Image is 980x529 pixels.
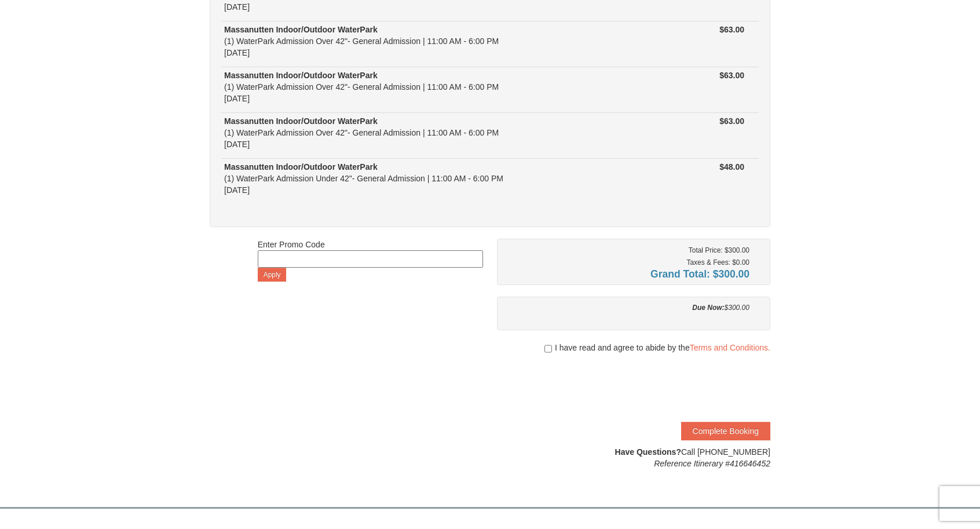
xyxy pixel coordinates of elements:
[687,258,749,267] small: Taxes & Fees: $0.00
[224,71,378,80] strong: Massanutten Indoor/Outdoor WaterPark
[615,447,681,457] strong: Have Questions?
[224,162,378,172] strong: Massanutten Indoor/Outdoor WaterPark
[224,161,630,196] div: (1) WaterPark Admission Under 42"- General Admission | 11:00 AM - 6:00 PM [DATE]
[506,302,749,313] div: $300.00
[719,116,744,126] strong: $63.00
[224,116,378,126] strong: Massanutten Indoor/Outdoor WaterPark
[689,246,749,254] small: Total Price: $300.00
[690,343,770,352] a: Terms and Conditions.
[506,268,749,280] h4: Grand Total: $300.00
[224,25,378,34] strong: Massanutten Indoor/Outdoor WaterPark
[224,70,630,104] div: (1) WaterPark Admission Over 42"- General Admission | 11:00 AM - 6:00 PM [DATE]
[224,115,630,150] div: (1) WaterPark Admission Over 42"- General Admission | 11:00 AM - 6:00 PM [DATE]
[258,268,287,282] button: Apply
[719,71,744,80] strong: $63.00
[654,459,770,468] em: Reference Itinerary #416646452
[719,162,744,172] strong: $48.00
[681,422,770,440] button: Complete Booking
[719,25,744,34] strong: $63.00
[594,365,770,410] iframe: reCAPTCHA
[692,304,724,312] strong: Due Now:
[555,342,770,353] span: I have read and agree to abide by the
[258,239,483,282] div: Enter Promo Code
[497,446,770,469] div: Call [PHONE_NUMBER]
[224,24,630,59] div: (1) WaterPark Admission Over 42"- General Admission | 11:00 AM - 6:00 PM [DATE]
